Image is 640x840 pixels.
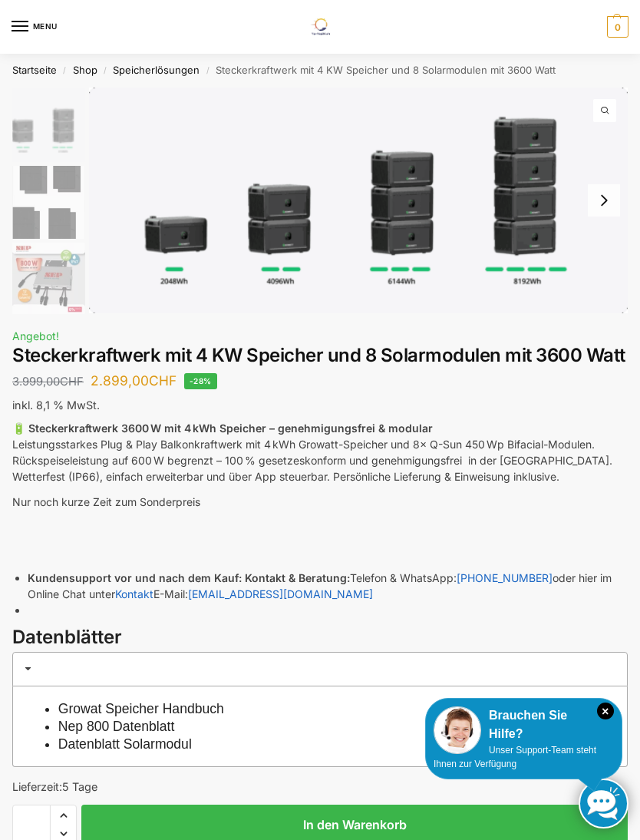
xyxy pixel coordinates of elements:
[58,736,192,752] a: Datenblatt Solarmodul
[51,805,76,825] span: Increase quantity
[91,372,176,389] bdi: 2.899,00
[200,64,216,77] span: /
[62,780,97,793] span: 5 Tage
[12,494,628,510] p: Nur noch kurze Zeit zum Sonderpreis
[89,88,628,314] img: Growatt-NOAH-2000-flexible-erweiterung
[12,243,85,316] img: Nep800
[12,329,59,342] span: Angebot!
[12,624,628,651] h3: Datenblätter
[245,571,350,584] strong: Kontakt & Beratung:
[28,570,628,602] li: Telefon & WhatsApp: oder hier im Online Chat unter E-Mail:
[149,372,176,389] span: CHF
[12,54,628,88] nav: Breadcrumb
[188,587,373,600] a: [EMAIL_ADDRESS][DOMAIN_NAME]
[434,745,596,769] span: Unser Support-Team steht Ihnen zur Verfügung
[12,399,100,412] span: inkl. 8,1 % MwSt.
[12,166,85,239] img: 6 Module bificiaL
[89,88,628,314] a: growatt noah 2000 flexible erweiterung scaledgrowatt noah 2000 flexible erweiterung scaled
[12,780,97,793] span: Lieferzeit:
[603,16,628,38] a: 0
[97,64,114,77] span: /
[302,18,338,35] img: Solaranlagen, Speicheranlagen und Energiesparprodukte
[184,373,217,389] span: -28%
[58,701,224,716] a: Growat Speicher Handbuch
[12,88,85,163] img: Growatt-NOAH-2000-flexible-erweiterung
[12,422,433,435] strong: 🔋 Steckerkraftwerk 3600 W mit 4 kWh Speicher – genehmigungsfrei & modular
[603,16,628,38] nav: Cart contents
[597,703,614,719] i: Schließen
[12,15,58,38] button: Menu
[12,375,84,389] bdi: 3.999,00
[12,345,628,367] h1: Steckerkraftwerk mit 4 KW Speicher und 8 Solarmodulen mit 3600 Watt
[57,64,73,77] span: /
[60,375,84,389] span: CHF
[434,706,614,743] div: Brauchen Sie Hilfe?
[73,64,97,76] a: Shop
[12,64,57,76] a: Startseite
[113,64,200,76] a: Speicherlösungen
[434,706,481,754] img: Customer service
[588,184,620,217] button: Next slide
[457,571,553,584] a: [PHONE_NUMBER]
[28,571,242,584] strong: Kundensupport vor und nach dem Kauf:
[115,587,153,600] a: Kontakt
[607,16,628,38] span: 0
[58,719,175,734] a: Nep 800 Datenblatt
[12,420,628,484] p: Leistungsstarkes Plug & Play Balkonkraftwerk mit 4 kWh Growatt-Speicher und 8× Q-Sun 450 Wp Bifac...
